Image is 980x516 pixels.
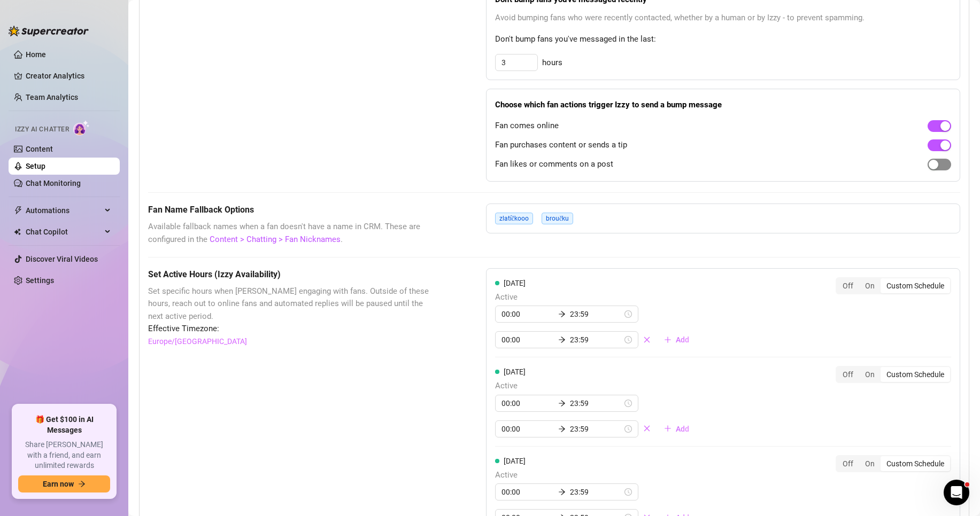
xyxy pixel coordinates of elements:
[837,278,859,293] div: Off
[18,475,110,492] button: Earn nowarrow-right
[504,368,526,376] span: [DATE]
[495,380,698,393] span: Active
[501,397,554,409] input: Start time
[558,425,566,433] span: arrow-right
[655,331,698,348] button: Add
[43,480,74,488] span: Earn now
[501,308,554,320] input: Start time
[558,310,566,318] span: arrow-right
[859,278,881,293] div: On
[881,456,950,471] div: Custom Schedule
[944,480,969,505] iframe: Intercom live chat
[26,255,98,263] a: Discover Viral Videos
[643,425,651,432] span: close
[501,334,554,346] input: Start time
[501,423,554,435] input: Start time
[18,440,110,471] span: Share [PERSON_NAME] with a friend, and earn unlimited rewards
[664,336,672,343] span: plus
[148,221,433,246] span: Available fallback names when a fan doesn't have a name in CRM. These are configured in the .
[881,367,950,382] div: Custom Schedule
[78,480,86,488] span: arrow-right
[148,335,247,347] a: Europe/[GEOGRAPHIC_DATA]
[148,268,433,281] h5: Set Active Hours (Izzy Availability)
[504,279,526,287] span: [DATE]
[26,93,78,101] a: Team Analytics
[148,204,433,216] h5: Fan Name Fallback Options
[570,397,622,409] input: End time
[14,228,21,236] img: Chat Copilot
[495,158,613,171] span: Fan likes or comments on a post
[836,366,951,383] div: segmented control
[73,120,90,136] img: AI Chatter
[501,486,554,498] input: Start time
[859,456,881,471] div: On
[495,213,533,224] span: zlatíčkooo
[26,202,102,219] span: Automations
[148,285,433,323] span: Set specific hours when [PERSON_NAME] engaging with fans. Outside of these hours, reach out to on...
[859,367,881,382] div: On
[570,423,622,435] input: End time
[495,100,722,110] strong: Choose which fan actions trigger Izzy to send a bump message
[558,336,566,343] span: arrow-right
[542,213,573,224] span: broučku
[676,335,689,344] span: Add
[148,323,433,335] span: Effective Timezone:
[881,278,950,293] div: Custom Schedule
[26,50,46,59] a: Home
[495,120,559,132] span: Fan comes online
[570,334,622,346] input: End time
[26,145,53,153] a: Content
[495,12,951,25] span: Avoid bumping fans who were recently contacted, whether by a human or by Izzy - to prevent spamming.
[558,488,566,496] span: arrow-right
[542,57,562,69] span: hours
[664,425,672,432] span: plus
[836,277,951,294] div: segmented control
[570,308,622,320] input: End time
[26,179,81,187] a: Chat Monitoring
[837,367,859,382] div: Off
[9,26,89,36] img: logo-BBDzfeDw.svg
[655,420,698,437] button: Add
[210,234,341,244] a: Content > Chatting > Fan Nicknames
[495,33,951,46] span: Don't bump fans you've messaged in the last:
[26,223,102,240] span: Chat Copilot
[676,425,689,433] span: Add
[570,486,622,498] input: End time
[495,139,627,152] span: Fan purchases content or sends a tip
[26,162,45,170] a: Setup
[18,415,110,435] span: 🎁 Get $100 in AI Messages
[15,124,69,135] span: Izzy AI Chatter
[14,206,22,215] span: thunderbolt
[643,336,651,343] span: close
[836,455,951,472] div: segmented control
[504,457,526,465] span: [DATE]
[495,291,698,304] span: Active
[558,400,566,407] span: arrow-right
[26,67,111,84] a: Creator Analytics
[837,456,859,471] div: Off
[26,276,54,285] a: Settings
[495,469,698,482] span: Active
